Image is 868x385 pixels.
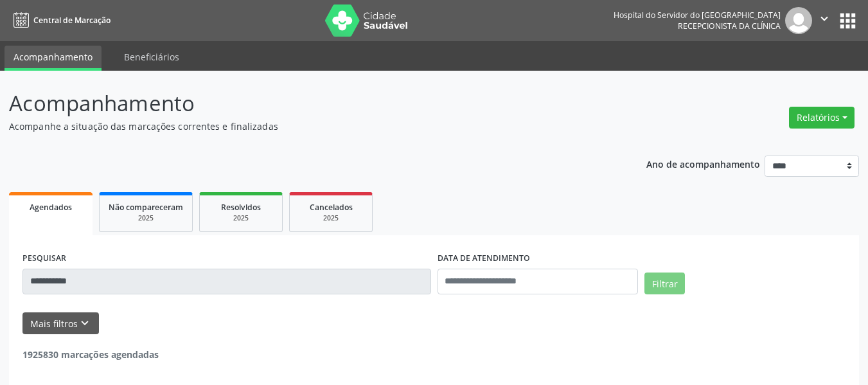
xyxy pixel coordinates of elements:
label: DATA DE ATENDIMENTO [438,249,530,269]
button: apps [837,10,859,32]
span: Agendados [30,202,72,213]
i: keyboard_arrow_down [78,316,92,330]
span: Não compareceram [109,202,183,213]
button: Relatórios [789,107,855,129]
button: Mais filtroskeyboard_arrow_down [22,312,99,335]
span: Recepcionista da clínica [678,21,781,31]
a: Acompanhamento [4,46,102,71]
div: 2025 [209,213,273,223]
strong: 1925830 marcações agendadas [22,348,159,361]
div: 2025 [109,213,183,223]
button: Filtrar [644,273,685,294]
span: Cancelados [310,202,353,213]
a: Central de Marcação [9,10,111,31]
img: img [785,7,812,34]
div: Hospital do Servidor do [GEOGRAPHIC_DATA] [614,10,781,21]
p: Ano de acompanhamento [646,156,760,172]
a: Beneficiários [115,46,188,68]
i:  [817,12,831,26]
div: 2025 [299,213,363,223]
p: Acompanhe a situação das marcações correntes e finalizadas [9,120,604,133]
label: PESQUISAR [22,249,66,269]
button:  [812,7,837,34]
span: Resolvidos [221,202,261,213]
span: Central de Marcação [33,15,111,26]
p: Acompanhamento [9,87,604,120]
